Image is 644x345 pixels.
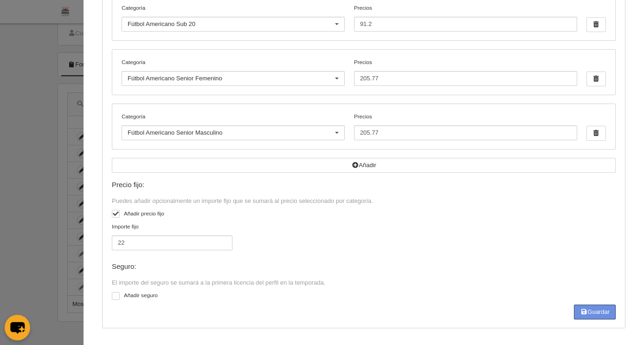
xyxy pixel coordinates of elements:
label: Importe fijo [112,222,232,250]
label: Precios [354,112,577,140]
span: Fútbol Americano Sub 20 [128,20,195,27]
label: Añadir precio fijo [112,209,616,220]
button: chat-button [5,315,30,340]
div: El importe del seguro se sumará a la primera licencia del perfil en la temporada. [112,279,616,287]
label: Precios [354,4,577,32]
div: Precio fijo: [112,181,616,189]
button: Guardar [574,305,616,319]
span: Fútbol Americano Senior Femenino [128,75,222,82]
label: Añadir seguro [112,291,616,302]
input: Precios [354,71,577,86]
input: Precios [354,125,577,140]
div: Seguro: [112,263,616,271]
input: Precios [354,17,577,32]
button: Añadir [112,158,616,173]
input: Importe fijo [112,235,232,250]
label: Precios [354,58,577,86]
label: Categoría [122,112,345,121]
label: Categoría [122,58,345,66]
label: Categoría [122,4,345,12]
div: Puedes añadir opcionalmente un importe fijo que se sumará al precio seleccionado por categoría. [112,197,616,205]
span: Fútbol Americano Senior Masculino [128,129,223,136]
